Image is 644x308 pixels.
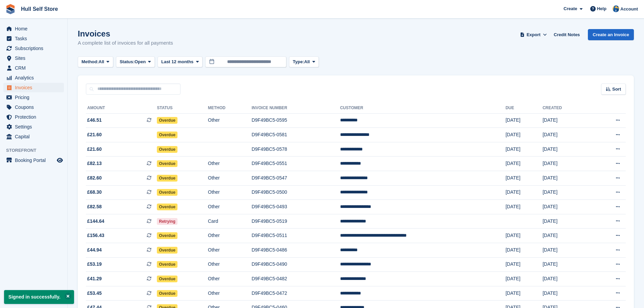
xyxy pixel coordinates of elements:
[15,102,55,112] span: Coupons
[208,103,252,114] th: Method
[157,247,177,254] span: Overdue
[87,189,102,196] span: £68.30
[116,56,155,68] button: Status: Open
[543,214,591,229] td: [DATE]
[3,93,64,102] a: menu
[505,200,543,214] td: [DATE]
[208,229,252,243] td: Other
[78,39,173,47] p: A complete list of invoices for all payments
[157,261,177,268] span: Overdue
[505,113,543,128] td: [DATE]
[543,113,591,128] td: [DATE]
[158,56,202,68] button: Last 12 months
[87,117,102,124] span: £46.51
[87,131,102,138] span: £21.60
[304,58,310,65] span: All
[289,56,319,68] button: Type: All
[551,29,582,40] a: Credit Notes
[87,232,104,239] span: £156.43
[252,157,340,171] td: D9F49BC5-0551
[157,160,177,167] span: Overdue
[87,160,102,167] span: £82.13
[588,29,634,40] a: Create an Invoice
[120,58,135,65] span: Status:
[3,122,64,132] a: menu
[505,171,543,186] td: [DATE]
[87,290,102,297] span: £53.45
[15,73,55,82] span: Analytics
[15,132,55,141] span: Capital
[87,174,102,182] span: £82.60
[505,157,543,171] td: [DATE]
[3,53,64,63] a: menu
[505,272,543,286] td: [DATE]
[252,128,340,142] td: D9F49BC5-0581
[3,83,64,92] a: menu
[505,128,543,142] td: [DATE]
[208,272,252,286] td: Other
[87,203,102,210] span: £82.58
[252,229,340,243] td: D9F49BC5-0511
[15,63,55,73] span: CRM
[99,58,104,65] span: All
[3,73,64,82] a: menu
[87,218,104,225] span: £144.64
[597,5,606,12] span: Help
[543,103,591,114] th: Created
[208,214,252,229] td: Card
[15,24,55,33] span: Home
[505,142,543,157] td: [DATE]
[6,147,67,154] span: Storefront
[15,156,55,165] span: Booking Portal
[293,58,304,65] span: Type:
[208,113,252,128] td: Other
[5,4,16,14] img: stora-icon-8386f47178a22dfd0bd8f6a31ec36ba5ce8667c1dd55bd0f319d3a0aa187defe.svg
[157,232,177,239] span: Overdue
[505,103,543,114] th: Due
[15,83,55,92] span: Invoices
[620,6,638,13] span: Account
[505,229,543,243] td: [DATE]
[3,24,64,33] a: menu
[15,34,55,43] span: Tasks
[543,128,591,142] td: [DATE]
[252,257,340,272] td: D9F49BC5-0490
[4,290,74,304] p: Signed in successfully.
[15,93,55,102] span: Pricing
[543,286,591,301] td: [DATE]
[208,185,252,200] td: Other
[15,53,55,63] span: Sites
[505,243,543,258] td: [DATE]
[505,257,543,272] td: [DATE]
[519,29,548,40] button: Export
[157,132,177,138] span: Overdue
[252,200,340,214] td: D9F49BC5-0493
[613,5,619,12] img: Hull Self Store
[78,29,173,38] h1: Invoices
[3,132,64,141] a: menu
[208,200,252,214] td: Other
[543,157,591,171] td: [DATE]
[3,63,64,73] a: menu
[252,272,340,286] td: D9F49BC5-0482
[78,56,113,68] button: Method: All
[505,185,543,200] td: [DATE]
[157,189,177,196] span: Overdue
[340,103,505,114] th: Customer
[161,58,193,65] span: Last 12 months
[87,246,102,254] span: £44.94
[208,243,252,258] td: Other
[543,171,591,186] td: [DATE]
[252,103,340,114] th: Invoice Number
[208,257,252,272] td: Other
[157,204,177,210] span: Overdue
[252,214,340,229] td: D9F49BC5-0519
[157,175,177,182] span: Overdue
[208,157,252,171] td: Other
[3,102,64,112] a: menu
[612,86,621,93] span: Sort
[157,218,177,225] span: Retrying
[135,58,146,65] span: Open
[3,156,64,165] a: menu
[87,146,102,153] span: £21.60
